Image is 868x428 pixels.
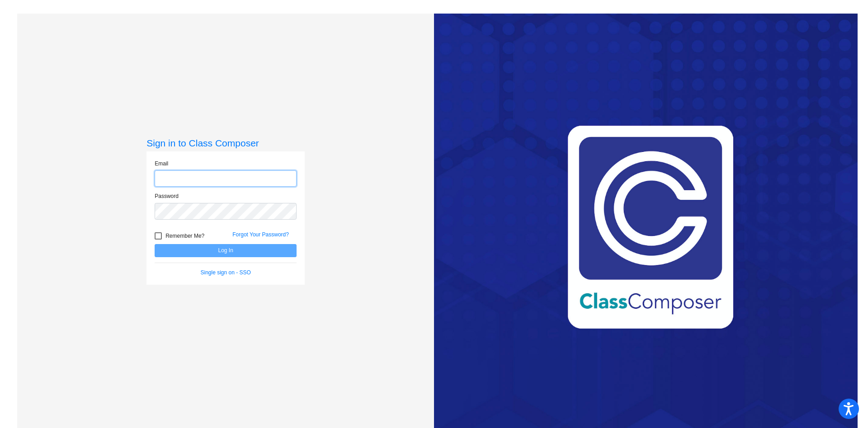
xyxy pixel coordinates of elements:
label: Password [155,192,179,200]
a: Forgot Your Password? [232,231,289,238]
label: Email [155,160,168,168]
button: Log In [155,244,297,257]
h3: Sign in to Class Composer [146,137,305,149]
span: Remember Me? [165,230,204,241]
a: Single sign on - SSO [201,269,251,276]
